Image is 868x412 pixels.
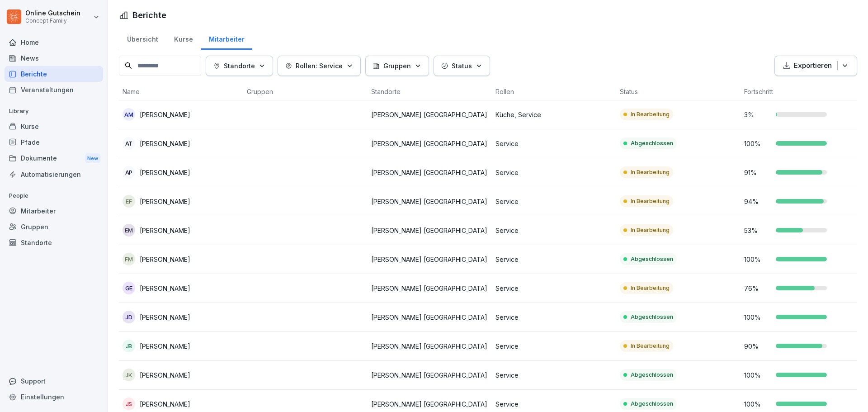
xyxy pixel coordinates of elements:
p: [PERSON_NAME] [140,341,190,351]
p: In Bearbeitung [631,110,670,118]
p: 76 % [744,284,771,293]
th: Rollen [492,83,616,100]
p: Status [452,61,472,71]
div: Gruppen [5,219,103,235]
h1: Berichte [132,9,166,21]
p: [PERSON_NAME] [140,226,190,235]
p: [PERSON_NAME] [GEOGRAPHIC_DATA] [371,168,488,177]
a: Standorte [5,235,103,251]
a: Veranstaltungen [5,82,103,98]
p: [PERSON_NAME] [140,284,190,293]
p: In Bearbeitung [631,197,670,205]
p: 53 % [744,226,771,235]
button: Gruppen [365,56,429,76]
th: Fortschritt [741,83,865,100]
p: Abgeschlossen [631,371,673,379]
p: [PERSON_NAME] [GEOGRAPHIC_DATA] [371,399,488,409]
p: Service [495,255,613,264]
p: [PERSON_NAME] [140,399,190,409]
a: Einstellungen [5,389,103,405]
p: Service [495,341,613,351]
p: 90 % [744,341,771,351]
p: [PERSON_NAME] [GEOGRAPHIC_DATA] [371,255,488,264]
a: News [5,50,103,66]
button: Status [434,56,490,76]
th: Name [119,83,243,100]
div: AT [123,137,135,150]
p: Concept Family [25,18,80,24]
p: [PERSON_NAME] [140,197,190,206]
div: JB [123,340,135,352]
p: Online Gutschein [25,9,80,17]
div: AP [123,166,135,179]
a: Übersicht [119,27,166,50]
p: [PERSON_NAME] [140,370,190,380]
p: Library [5,104,103,118]
p: Service [495,370,613,380]
button: Rollen: Service [278,56,361,76]
p: 100 % [744,255,771,264]
p: [PERSON_NAME] [140,168,190,177]
div: Support [5,373,103,389]
p: Küche, Service [495,110,613,119]
p: Abgeschlossen [631,255,673,263]
p: [PERSON_NAME] [140,255,190,264]
p: [PERSON_NAME] [GEOGRAPHIC_DATA] [371,370,488,380]
th: Standorte [368,83,492,100]
p: Service [495,139,613,148]
p: [PERSON_NAME] [GEOGRAPHIC_DATA] [371,284,488,293]
th: Gruppen [243,83,368,100]
p: Abgeschlossen [631,400,673,408]
p: 100 % [744,370,771,380]
p: Service [495,226,613,235]
p: Abgeschlossen [631,313,673,321]
p: [PERSON_NAME] [GEOGRAPHIC_DATA] [371,313,488,322]
div: EM [123,224,135,237]
p: 100 % [744,139,771,148]
p: [PERSON_NAME] [GEOGRAPHIC_DATA] [371,139,488,148]
div: JK [123,369,135,381]
button: Exportieren [774,56,857,76]
p: Standorte [224,61,255,71]
div: JD [123,311,135,323]
a: Kurse [5,118,103,134]
a: Kurse [166,27,201,50]
div: AM [123,108,135,121]
th: Status [616,83,741,100]
div: Home [5,34,103,50]
p: Gruppen [383,61,411,71]
p: In Bearbeitung [631,284,670,292]
p: [PERSON_NAME] [GEOGRAPHIC_DATA] [371,197,488,206]
p: 100 % [744,313,771,322]
a: Pfade [5,134,103,150]
div: EF [123,195,135,208]
p: In Bearbeitung [631,342,670,350]
a: Automatisierungen [5,166,103,182]
p: Service [495,313,613,322]
p: Service [495,197,613,206]
a: Mitarbeiter [5,203,103,219]
p: Service [495,399,613,409]
p: [PERSON_NAME] [GEOGRAPHIC_DATA] [371,226,488,235]
p: 100 % [744,399,771,409]
p: Service [495,168,613,177]
p: [PERSON_NAME] [GEOGRAPHIC_DATA] [371,341,488,351]
div: JS [123,398,135,410]
p: Service [495,284,613,293]
a: DokumenteNew [5,150,103,167]
p: [PERSON_NAME] [GEOGRAPHIC_DATA] [371,110,488,119]
div: Berichte [5,66,103,82]
p: Abgeschlossen [631,139,673,147]
a: Mitarbeiter [201,27,252,50]
p: 94 % [744,197,771,206]
p: People [5,189,103,203]
p: [PERSON_NAME] [140,139,190,148]
p: 3 % [744,110,771,119]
